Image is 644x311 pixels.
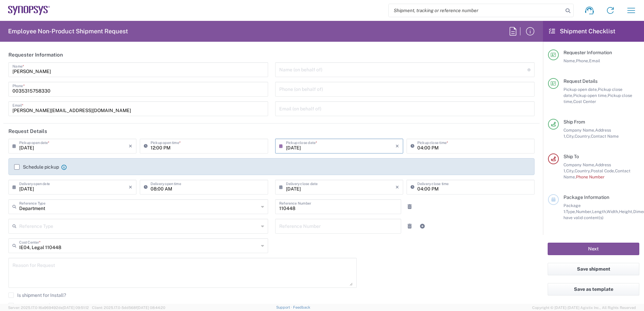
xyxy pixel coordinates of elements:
[129,141,132,151] i: ×
[8,128,47,135] h2: Request Details
[548,243,639,255] button: Next
[8,27,128,35] h2: Employee Non-Product Shipment Request
[276,305,293,309] a: Support
[573,93,608,98] span: Pickup open time,
[563,128,595,133] span: Company Name,
[548,283,639,296] button: Save as template
[566,168,575,173] span: City,
[591,134,619,139] span: Contact Name
[395,182,399,193] i: ×
[293,305,310,309] a: Feedback
[8,292,66,298] label: Is shipment for Install?
[576,174,605,179] span: Phone Number
[566,209,576,214] span: Type,
[619,209,633,214] span: Height,
[563,162,595,167] span: Company Name,
[563,58,576,63] span: Name,
[575,168,591,173] span: Country,
[563,195,609,200] span: Package Information
[573,99,596,104] span: Cost Center
[389,4,563,17] input: Shipment, tracking or reference number
[607,209,619,214] span: Width,
[591,168,615,173] span: Postal Code,
[63,306,89,310] span: [DATE] 09:51:12
[566,134,575,139] span: City,
[92,306,165,310] span: Client: 2025.17.0-5dd568f
[405,202,414,211] a: Remove Reference
[563,78,598,84] span: Request Details
[563,154,579,159] span: Ship To
[532,305,636,311] span: Copyright © [DATE]-[DATE] Agistix Inc., All Rights Reserved
[8,306,89,310] span: Server: 2025.17.0-16a969492de
[563,87,598,92] span: Pickup open date,
[589,58,600,63] span: Email
[14,164,59,170] label: Schedule pickup
[563,50,612,55] span: Requester Information
[395,141,399,151] i: ×
[137,306,165,310] span: [DATE] 08:44:20
[8,51,63,58] h2: Requester Information
[549,27,615,35] h2: Shipment Checklist
[592,209,607,214] span: Length,
[563,203,581,214] span: Package 1:
[576,209,592,214] span: Number,
[405,221,414,231] a: Remove Reference
[563,119,585,125] span: Ship From
[129,182,132,193] i: ×
[548,263,639,275] button: Save shipment
[576,58,589,63] span: Phone,
[575,134,591,139] span: Country,
[418,221,427,231] a: Add Reference
[8,303,55,308] label: Request Expedite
